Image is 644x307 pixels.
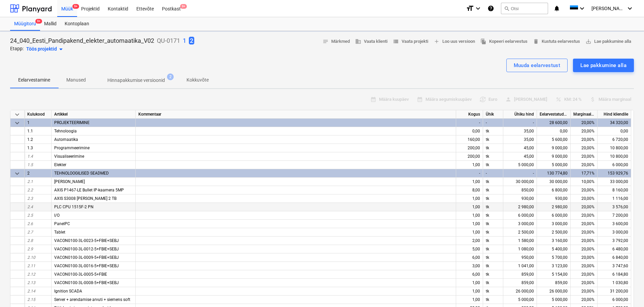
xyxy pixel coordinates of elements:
span: AXIS P1467-LE Bullet IP-kaamera 5MP [54,188,124,192]
div: tk [483,220,503,228]
div: 160,00 [456,135,483,144]
span: 2.2 [27,188,33,192]
span: Tablet [54,230,65,235]
div: 20,00% [571,296,598,304]
div: 3,00 [456,262,483,270]
div: 950,00 [503,253,537,262]
div: 35,00 [503,135,537,144]
div: 35,00 [503,127,537,135]
button: 2 [189,36,194,45]
span: Vaata klienti [355,38,387,45]
div: 1,00 [456,161,483,169]
div: 1,00 [456,279,483,287]
div: 20,00% [571,127,598,135]
div: 33 000,00 [598,178,631,186]
div: 2,00 [456,237,483,245]
span: Kopeeri eelarvestus [480,38,528,45]
div: 6 480,00 [598,245,631,253]
a: Mallid [40,17,61,31]
div: 1.1 [25,127,52,135]
div: - [483,169,503,178]
div: 30 000,00 [537,178,571,186]
div: Lae pakkumine alla [580,61,626,70]
div: Marginaal, % [571,110,598,119]
div: tk [483,228,503,237]
div: 6 720,00 [598,135,631,144]
div: tk [483,287,503,296]
div: 20,00% [571,135,598,144]
span: Ahenda kõik kategooriad [13,111,21,119]
button: Vaata klienti [352,36,390,47]
div: 2 [25,169,52,178]
div: tk [483,161,503,169]
div: 3 160,00 [537,237,571,245]
div: 930,00 [537,194,571,203]
div: - [456,169,483,178]
span: I/O [54,213,60,218]
span: 2.10 [27,255,35,260]
span: PanelPC [54,221,70,226]
div: tk [483,262,503,270]
div: 20,00% [571,287,598,296]
div: Kulukood [25,110,52,119]
span: Automaatika [54,137,78,142]
div: 3 123,00 [537,262,571,270]
div: 3 747,60 [598,262,631,270]
span: save_alt [585,38,591,44]
p: Etapp: [10,45,24,53]
p: Kokkuvõte [187,76,209,84]
span: 2.1 [27,179,33,184]
div: 10 800,00 [598,144,631,152]
span: Lae pakkumine alla [585,38,631,45]
div: 6 000,00 [598,296,631,304]
div: 20,00% [571,186,598,194]
div: 1.2 [25,135,52,144]
div: 6,00 [456,270,483,279]
div: 20,00% [571,203,598,211]
button: Loo uus versioon [431,36,478,47]
span: Ahenda kategooria [13,170,21,178]
div: tk [483,178,503,186]
span: VACON0100-3L-0012-5+FBIE+SEBJ [54,247,119,251]
span: VACON0100-3L-0008-5+FBIE+SEBJ [54,280,119,285]
div: 1,00 [456,287,483,296]
div: 0,00 [537,127,571,135]
div: 20,00% [571,245,598,253]
div: 1 [25,119,52,127]
div: 3 000,00 [537,220,571,228]
div: 2 980,00 [503,203,537,211]
div: 5 600,00 [537,135,571,144]
div: 850,00 [503,186,537,194]
div: 1,00 [456,228,483,237]
div: 45,00 [503,152,537,161]
div: 3 576,00 [598,203,631,211]
div: Ühik [483,110,503,119]
div: 20,00% [571,211,598,220]
div: 3 000,00 [598,228,631,237]
div: 8 160,00 [598,186,631,194]
div: 17,71% [571,169,598,178]
span: Programmeerimine [54,146,90,150]
button: Kustuta eelarvestus [530,36,583,47]
div: Artikkel [52,110,136,119]
div: 9 000,00 [537,152,571,161]
span: VACON0100-3L-0005-5+FBIE [54,272,107,277]
div: tk [483,245,503,253]
span: add [434,38,440,44]
div: 5 000,00 [537,296,571,304]
div: 1,00 [456,178,483,186]
div: 34 320,00 [598,119,631,127]
button: Otsi [501,3,548,14]
div: 1 580,00 [503,237,537,245]
div: tk [483,211,503,220]
div: 20,00% [571,270,598,279]
div: 1.3 [25,144,52,152]
button: Kopeeri eelarvestus [478,36,530,47]
div: 930,00 [503,194,537,203]
span: Loo uus versioon [434,38,475,45]
div: 20,00% [571,237,598,245]
div: 20,00% [571,119,598,127]
div: 0,00 [456,127,483,135]
span: business [355,38,361,44]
